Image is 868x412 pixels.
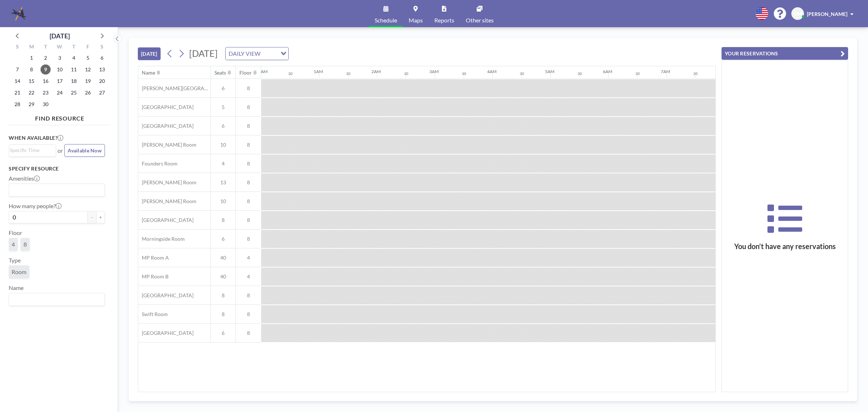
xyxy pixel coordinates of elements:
button: Available Now [64,144,105,157]
div: S [95,43,109,52]
span: 4 [211,160,235,167]
span: 8 [236,142,261,148]
span: Thursday, September 11, 2025 [69,64,79,75]
div: F [81,43,95,52]
input: Search for option [263,49,276,58]
span: 8 [236,179,261,186]
span: 40 [211,255,235,261]
span: Friday, September 19, 2025 [83,76,93,86]
div: 30 [346,71,350,76]
div: Name [142,70,155,76]
div: 30 [288,71,293,76]
span: Morningside Room [138,236,185,242]
span: 8 [236,217,261,223]
input: Search for option [10,185,101,195]
span: Thursday, September 18, 2025 [69,76,79,86]
span: 10 [211,142,235,148]
span: Sunday, September 28, 2025 [12,99,22,109]
div: T [67,43,81,52]
span: BM [794,10,802,17]
span: Friday, September 12, 2025 [83,64,93,75]
input: Search for option [10,146,52,154]
span: 6 [211,330,235,336]
span: Friday, September 5, 2025 [83,53,93,63]
span: Wednesday, September 3, 2025 [55,53,65,63]
span: 8 [236,85,261,92]
span: 8 [211,311,235,318]
span: [PERSON_NAME][GEOGRAPHIC_DATA] [138,85,210,92]
div: 2AM [371,69,381,74]
h3: You don’t have any reservations [722,242,848,251]
span: [GEOGRAPHIC_DATA] [138,217,193,223]
span: MP Room A [138,255,169,261]
div: Floor [239,70,252,76]
span: DAILY VIEW [227,49,262,58]
div: 30 [578,71,582,76]
span: Monday, September 8, 2025 [26,64,37,75]
span: Saturday, September 13, 2025 [97,64,107,75]
span: [DATE] [189,48,218,59]
img: organization-logo [12,7,26,21]
span: Founders Room [138,160,178,167]
span: 4 [236,273,261,280]
label: Amenities [9,175,40,182]
span: 8 [236,330,261,336]
span: Tuesday, September 9, 2025 [41,64,51,75]
span: Wednesday, September 17, 2025 [55,76,65,86]
div: [DATE] [50,31,70,41]
div: Search for option [9,293,105,306]
span: MP Room B [138,273,169,280]
span: Tuesday, September 16, 2025 [41,76,51,86]
span: 4 [236,255,261,261]
span: or [58,147,63,154]
input: Search for option [10,295,101,304]
div: Search for option [9,184,105,196]
label: Name [9,284,24,291]
div: T [39,43,53,52]
span: Wednesday, September 24, 2025 [55,88,65,98]
span: [GEOGRAPHIC_DATA] [138,123,193,129]
span: 8 [236,292,261,299]
button: + [96,211,105,223]
div: Seats [214,70,226,76]
div: S [10,43,25,52]
button: - [88,211,96,223]
span: 8 [236,311,261,318]
div: 3AM [429,69,439,74]
span: Room [12,268,26,276]
div: W [53,43,67,52]
span: Sunday, September 7, 2025 [12,64,22,75]
span: 8 [236,160,261,167]
span: Monday, September 15, 2025 [26,76,37,86]
span: [GEOGRAPHIC_DATA] [138,292,193,299]
span: 8 [236,198,261,205]
span: [GEOGRAPHIC_DATA] [138,104,193,110]
label: How many people? [9,202,61,210]
span: [PERSON_NAME] [807,11,847,17]
span: Monday, September 1, 2025 [26,53,37,63]
div: 30 [462,71,466,76]
span: Reports [434,17,454,23]
div: 1AM [314,69,323,74]
span: Saturday, September 27, 2025 [97,88,107,98]
h3: Specify resource [9,165,105,172]
span: 8 [24,241,27,248]
div: 5AM [545,69,554,74]
span: Schedule [375,17,397,23]
div: Search for option [226,47,288,60]
span: 8 [211,292,235,299]
span: 6 [211,123,235,129]
span: Saturday, September 20, 2025 [97,76,107,86]
span: 13 [211,179,235,186]
span: Sunday, September 21, 2025 [12,88,22,98]
div: 12AM [256,69,268,74]
span: Monday, September 22, 2025 [26,88,37,98]
span: Other sites [466,17,494,23]
div: Search for option [9,145,56,156]
div: 30 [635,71,640,76]
span: 8 [236,104,261,110]
span: 8 [236,236,261,242]
span: Sunday, September 14, 2025 [12,76,22,86]
span: [PERSON_NAME] Room [138,179,196,186]
div: 4AM [487,69,497,74]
